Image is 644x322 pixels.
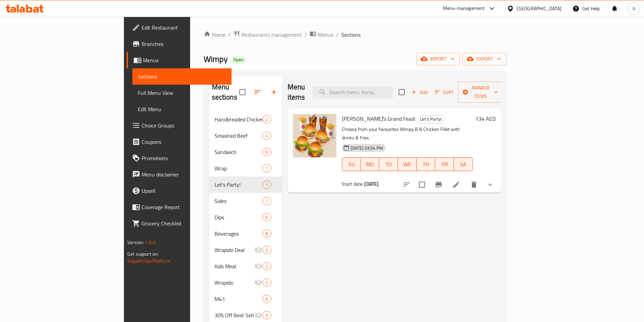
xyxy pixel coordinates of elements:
span: Menus [143,56,226,64]
input: search [313,86,393,98]
a: Coupons [127,134,232,150]
svg: Inactive section [254,262,262,270]
span: Wrapido [215,278,255,287]
button: TU [379,157,398,171]
div: Kids Meal2 [209,258,282,274]
nav: breadcrumb [204,30,507,39]
div: Dips6 [209,209,282,225]
span: [PERSON_NAME]'s Grand Feast [342,114,416,124]
span: Select to update [415,177,429,192]
svg: Inactive section [254,246,262,254]
button: Manage items [458,82,503,103]
span: Let's Party! [215,181,263,189]
div: items [262,164,271,172]
button: export [463,53,507,65]
span: Upsell [142,187,226,195]
span: 2 [263,263,271,270]
button: Sort [433,87,455,98]
span: Handbreaded Chicken [215,115,263,123]
span: Smashed Beef [215,132,263,140]
span: Sections [138,72,226,81]
span: Sort sections [250,84,266,100]
div: Sides7 [209,193,282,209]
a: Edit Restaurant [127,19,232,36]
div: Let's Party! [417,115,445,123]
div: Open [231,56,246,64]
a: Edit Menu [132,101,232,117]
span: 8 [263,231,271,237]
div: Beverages8 [209,225,282,242]
a: Branches [127,36,232,52]
span: Full Menu View [138,89,226,97]
span: Add [410,88,429,96]
span: Wrap [215,164,263,172]
div: Handbreaded Chicken2 [209,111,282,128]
span: M41 [215,295,263,303]
span: Dips [215,213,263,221]
span: Beverages [215,230,263,238]
b: [DATE] [364,180,379,188]
span: 7 [263,198,271,204]
span: Select section [394,85,409,99]
button: FR [435,157,454,171]
button: sort-choices [399,176,415,193]
div: items [262,295,271,303]
li: / [336,31,338,39]
button: TH [417,157,435,171]
span: 1.0.0 [145,238,155,247]
a: Edit menu item [452,181,460,189]
span: 6 [263,296,271,302]
span: MO [363,159,376,169]
svg: Inactive section [254,278,262,287]
span: Edit Menu [138,105,226,113]
a: Menus [127,52,232,68]
span: 6 [263,214,271,221]
span: Sides [215,197,263,205]
button: SA [454,157,473,171]
span: Promotions [142,154,226,162]
span: Sort [435,88,454,96]
span: SU [345,159,358,169]
button: import [417,53,460,65]
span: Sandwich [215,148,263,156]
span: Select all sections [235,85,250,99]
span: Restaurants management [241,31,302,39]
span: A [632,5,635,12]
span: Wrapido Deal [215,246,255,254]
a: Restaurants management [233,30,302,39]
span: TU [382,159,395,169]
span: 2 [263,116,271,123]
span: Edit Restaurant [142,23,226,32]
span: Menu disclaimer [142,170,226,179]
div: items [262,311,271,319]
button: WE [398,157,417,171]
div: Let's Party!1 [209,176,282,193]
span: FR [438,159,451,169]
a: Full Menu View [132,85,232,101]
svg: Show Choices [486,181,494,189]
h2: Menu items [288,82,305,102]
button: Branch-specific-item [430,176,447,193]
div: Kids Meal [215,262,255,270]
span: Sections [341,31,361,39]
div: items [262,262,271,270]
div: Smashed Beef4 [209,128,282,144]
span: Version: [127,238,144,247]
span: Start date: [342,180,364,188]
span: 30% Off Best Sellers [215,311,255,319]
span: Grocery Checklist [142,219,226,227]
div: [GEOGRAPHIC_DATA] [517,5,562,12]
button: delete [466,176,482,193]
div: Wrapido0 [209,274,282,291]
span: Open [231,57,246,63]
div: Menu-management [443,4,485,13]
img: Wimpy's Grand Feast [293,114,336,157]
